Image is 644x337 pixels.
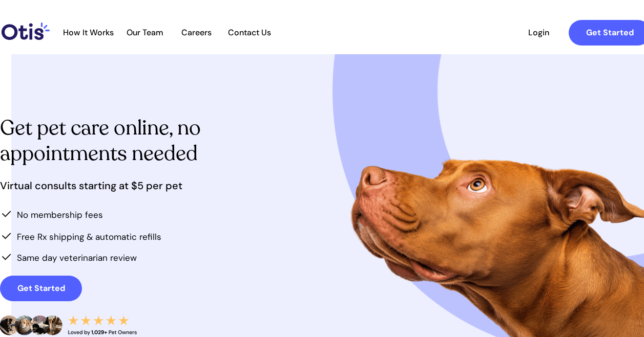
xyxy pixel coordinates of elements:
strong: Get Started [17,283,65,294]
a: Login [515,20,562,46]
span: Free Rx shipping & automatic refills [17,231,161,242]
span: No membership fees [17,209,103,220]
strong: Get Started [586,27,634,38]
span: Login [515,28,562,37]
a: Our Team [120,28,170,38]
a: How It Works [58,28,119,38]
span: Same day veterinarian review [17,252,137,263]
a: Contact Us [222,28,276,38]
a: Careers [171,28,221,38]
